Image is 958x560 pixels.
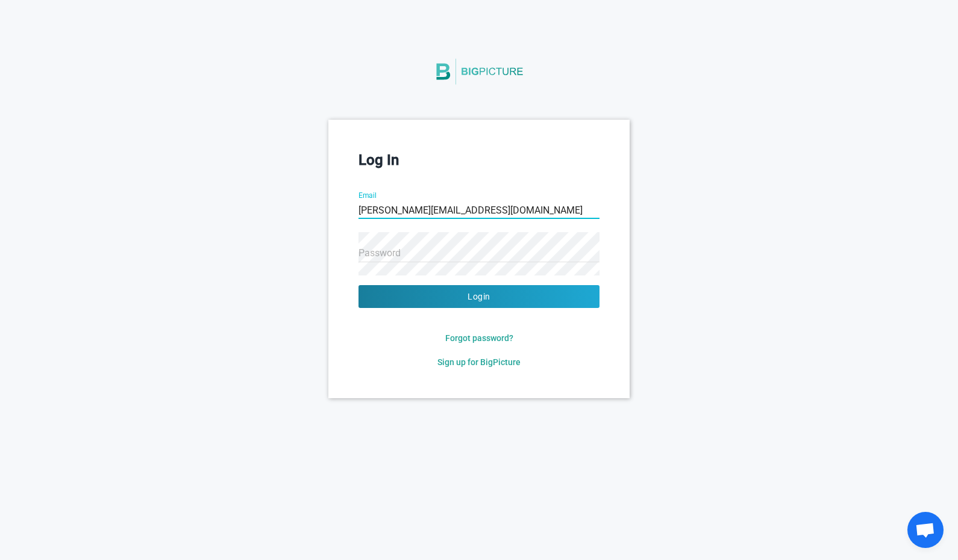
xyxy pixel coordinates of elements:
[437,357,521,367] span: Sign up for BigPicture
[358,285,600,308] button: Login
[907,512,944,548] div: Open chat
[358,150,600,170] h3: Log In
[434,46,524,97] img: BigPicture
[445,333,513,343] span: Forgot password?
